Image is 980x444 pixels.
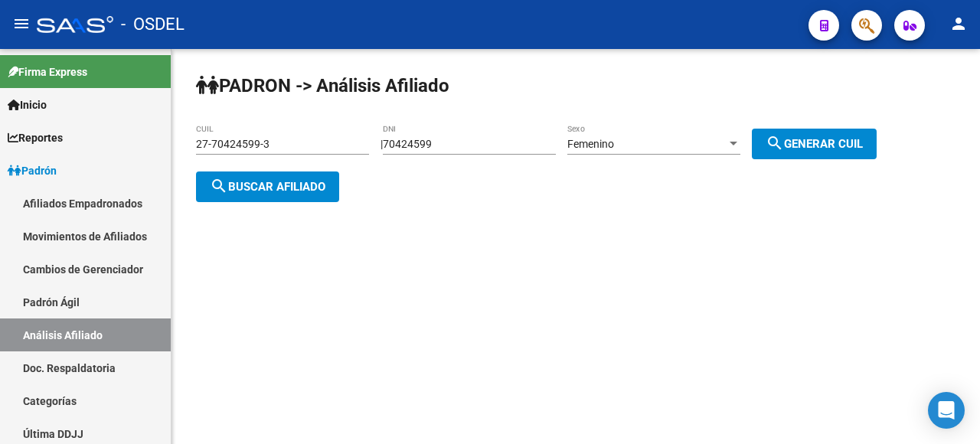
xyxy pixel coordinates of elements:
[766,137,863,151] span: Generar CUIL
[8,129,63,146] span: Reportes
[12,15,31,33] mat-icon: menu
[381,138,888,150] div: |
[121,8,185,41] span: - OSDEL
[196,171,339,202] button: Buscar afiliado
[196,75,449,96] strong: PADRON -> Análisis Afiliado
[210,177,228,195] mat-icon: search
[210,180,325,194] span: Buscar afiliado
[766,134,784,152] mat-icon: search
[8,96,47,113] span: Inicio
[8,64,87,80] span: Firma Express
[8,162,57,179] span: Padrón
[928,392,965,429] div: Open Intercom Messenger
[752,129,877,159] button: Generar CUIL
[567,138,614,150] span: Femenino
[949,15,968,33] mat-icon: person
